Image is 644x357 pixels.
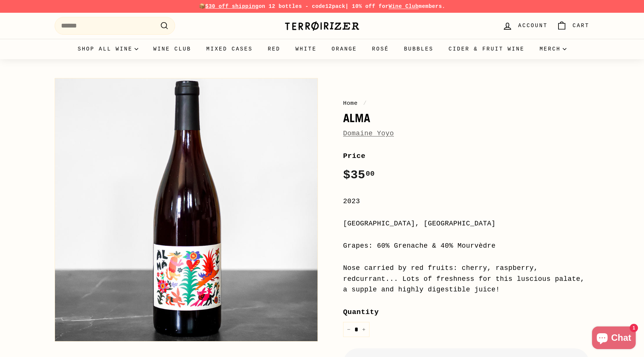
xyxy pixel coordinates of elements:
a: Cider & Fruit Wine [441,39,532,59]
span: $30 off shipping [205,3,259,9]
a: Orange [324,39,365,59]
a: Rosé [365,39,397,59]
a: White [288,39,324,59]
div: Primary [40,39,604,59]
strong: 12pack [325,3,345,9]
label: Quantity [343,306,589,318]
a: Wine Club [146,39,199,59]
div: Nose carried by red fruits: cherry, raspberry, redcurrant... Lots of freshness for this luscious ... [343,263,589,295]
button: Reduce item quantity by one [343,322,354,337]
span: / [361,100,369,107]
a: Wine Club [389,3,419,9]
summary: Shop all wine [70,39,146,59]
a: Bubbles [397,39,441,59]
span: Account [518,21,548,30]
input: quantity [343,322,369,337]
div: Grapes: 60% Grenache & 40% Mourvèdre [343,241,589,251]
div: 2023 [343,196,589,207]
a: Cart [552,15,594,37]
label: Price [343,150,589,162]
p: 📦 on 12 bottles - code | 10% off for members. [55,2,589,11]
span: $35 [343,168,375,182]
summary: Merch [532,39,574,59]
sup: 00 [366,170,375,178]
a: Mixed Cases [199,39,260,59]
div: [GEOGRAPHIC_DATA], [GEOGRAPHIC_DATA] [343,218,589,229]
img: Alma [55,78,317,341]
h1: Alma [343,112,589,124]
a: Domaine Yoyo [343,130,394,137]
button: Increase item quantity by one [358,322,369,337]
nav: breadcrumbs [343,99,589,108]
a: Home [343,100,358,107]
span: Cart [572,21,589,30]
a: Account [498,15,552,37]
a: Red [260,39,288,59]
inbox-online-store-chat: Shopify online store chat [590,326,638,351]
